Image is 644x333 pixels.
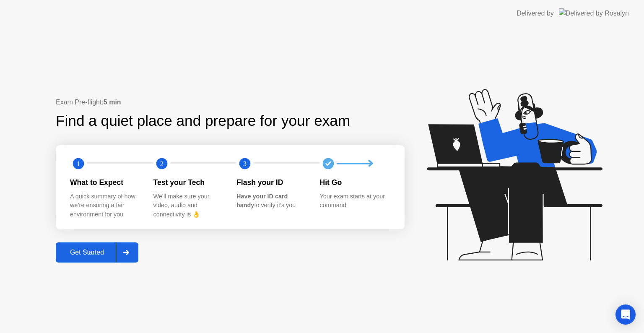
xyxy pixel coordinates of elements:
div: to verify it’s you [236,192,306,210]
text: 2 [160,160,163,168]
b: Have your ID card handy [236,193,288,209]
text: 1 [77,160,80,168]
div: Flash your ID [236,177,306,188]
div: Get Started [58,249,116,256]
div: Exam Pre-flight: [56,97,405,107]
div: Open Intercom Messenger [615,304,636,325]
div: What to Expect [70,177,140,188]
img: Delivered by Rosalyn [559,8,629,18]
button: Get Started [56,242,138,263]
div: Delivered by [517,8,554,18]
div: Hit Go [320,177,390,188]
div: We’ll make sure your video, audio and connectivity is 👌 [153,192,223,219]
text: 3 [243,160,247,168]
b: 5 min [104,99,121,106]
div: Test your Tech [153,177,223,188]
div: Your exam starts at your command [320,192,390,210]
div: Find a quiet place and prepare for your exam [56,110,351,132]
div: A quick summary of how we’re ensuring a fair environment for you [70,192,140,219]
